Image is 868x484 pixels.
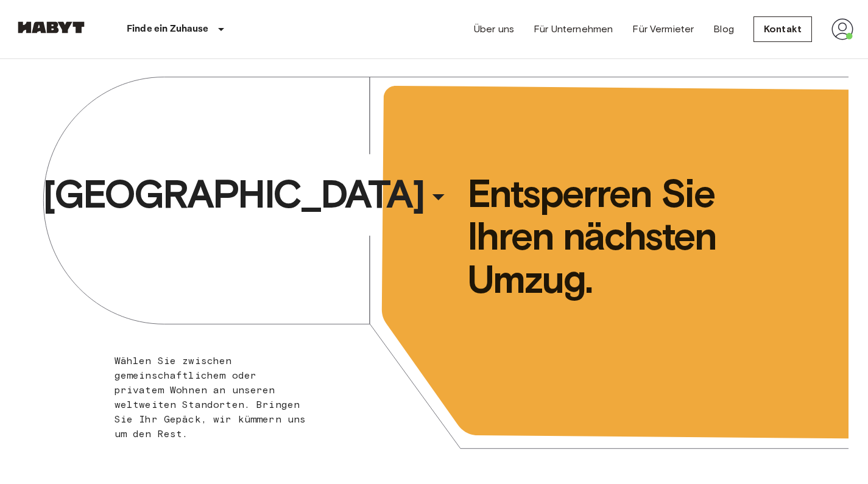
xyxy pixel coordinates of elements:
[15,21,88,33] img: Habyt
[43,170,424,219] span: [GEOGRAPHIC_DATA]
[467,172,799,301] span: Entsperren Sie Ihren nächsten Umzug.
[534,22,613,37] a: Für Unternehmen
[115,355,306,440] span: Wählen Sie zwischen gemeinschaftlichem oder privatem Wohnen an unseren weltweiten Standorten. Bri...
[127,22,209,37] p: Finde ein Zuhause
[753,16,812,42] a: Kontakt
[632,22,694,37] a: Für Vermieter
[831,18,853,40] img: avatar
[713,22,734,37] a: Blog
[38,166,458,222] button: [GEOGRAPHIC_DATA]
[474,22,514,37] a: Über uns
